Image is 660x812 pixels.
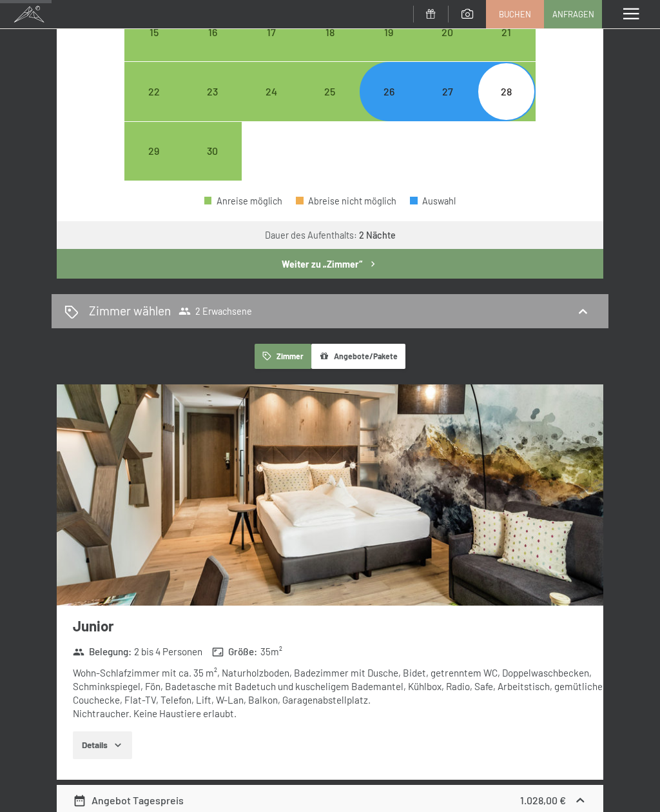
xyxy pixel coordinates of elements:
[204,197,282,206] div: Anreise möglich
[183,3,242,61] div: Tue Sep 16 2025
[418,62,477,121] div: Anreise möglich
[183,122,242,181] div: Anreise möglich
[520,794,566,806] strong: 1.028,00 €
[420,27,476,83] div: 20
[243,27,299,83] div: 17
[300,62,359,121] div: Thu Sep 25 2025
[359,230,396,241] b: 2 Nächte
[184,27,240,83] div: 16
[478,86,534,143] div: 28
[478,27,534,83] div: 21
[126,146,182,202] div: 29
[212,645,257,659] strong: Größe :
[300,3,359,61] div: Thu Sep 18 2025
[360,62,418,121] div: Anreise möglich
[184,86,240,143] div: 23
[73,666,603,721] div: Wohn-Schlafzimmer mit ca. 35 m², Naturholzboden, Badezimmer mit Dusche, Bidet, getrenntem WC, Dop...
[183,62,242,121] div: Tue Sep 23 2025
[183,122,242,181] div: Tue Sep 30 2025
[361,86,417,143] div: 26
[242,62,300,121] div: Wed Sep 24 2025
[260,645,282,659] span: 35 m²
[477,62,536,121] div: Sun Sep 28 2025
[360,3,418,61] div: Anreise möglich
[124,62,183,121] div: Mon Sep 22 2025
[183,62,242,121] div: Anreise möglich
[124,122,183,181] div: Mon Sep 29 2025
[73,645,131,659] strong: Belegung :
[57,384,603,606] img: mss_renderimg.php
[265,229,396,242] div: Dauer des Aufenthalts:
[124,3,183,61] div: Anreise möglich
[302,27,358,83] div: 18
[420,86,476,143] div: 27
[499,8,531,20] span: Buchen
[545,1,601,28] a: Anfragen
[73,731,131,760] button: Details
[124,62,183,121] div: Anreise möglich
[410,197,456,206] div: Auswahl
[296,197,396,206] div: Abreise nicht möglich
[418,3,477,61] div: Anreise möglich
[477,62,536,121] div: Anreise möglich
[242,3,300,61] div: Anreise möglich
[360,3,418,61] div: Fri Sep 19 2025
[242,3,300,61] div: Wed Sep 17 2025
[183,3,242,61] div: Anreise möglich
[418,62,477,121] div: Sat Sep 27 2025
[477,3,536,61] div: Anreise möglich
[418,3,477,61] div: Sat Sep 20 2025
[302,86,358,143] div: 25
[179,305,252,317] span: 2 Erwachsene
[552,8,594,20] span: Anfragen
[311,344,405,369] button: Angebote/Pakete
[57,249,603,279] button: Weiter zu „Zimmer“
[242,62,300,121] div: Anreise möglich
[255,344,311,369] button: Zimmer
[477,3,536,61] div: Sun Sep 21 2025
[361,27,417,83] div: 19
[134,645,202,659] span: 2 bis 4 Personen
[243,86,299,143] div: 24
[487,1,543,28] a: Buchen
[126,27,182,83] div: 15
[126,86,182,143] div: 22
[184,146,240,202] div: 30
[300,62,359,121] div: Anreise möglich
[124,3,183,61] div: Mon Sep 15 2025
[89,302,171,320] h2: Zimmer wählen
[300,3,359,61] div: Anreise möglich
[73,616,603,636] h3: Junior
[73,793,184,808] div: Angebot Tagespreis
[124,122,183,181] div: Anreise möglich
[360,62,418,121] div: Fri Sep 26 2025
